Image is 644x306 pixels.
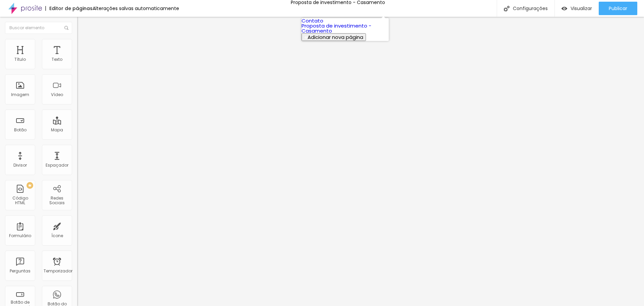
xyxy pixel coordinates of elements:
font: Publicar [609,5,627,12]
font: Espaçador [46,162,68,168]
font: Código HTML [12,195,28,206]
input: Buscar elemento [5,22,72,34]
font: Imagem [11,92,29,97]
font: Visualizar [571,5,592,12]
font: Divisor [13,162,27,168]
a: Proposta de investimento - Casamento [302,22,371,34]
font: Temporizador [44,268,72,274]
button: Visualizar [555,2,599,15]
font: Adicionar nova página [308,34,363,41]
font: Vídeo [51,92,63,97]
font: Botão [14,127,26,133]
font: Texto [52,56,62,62]
img: Ícone [64,26,68,30]
font: Ícone [51,233,63,238]
font: Formulário [9,233,31,238]
font: Configurações [513,5,548,12]
img: view-1.svg [561,6,567,11]
font: Editor de páginas [49,5,93,12]
a: Contato [302,17,323,24]
font: Mapa [51,127,63,133]
img: Ícone [504,6,509,11]
font: Perguntas [10,268,31,274]
button: Publicar [599,2,637,15]
font: Redes Sociais [49,195,65,206]
font: Título [14,56,26,62]
button: Adicionar nova página [302,33,366,41]
font: Alterações salvas automaticamente [93,5,179,12]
